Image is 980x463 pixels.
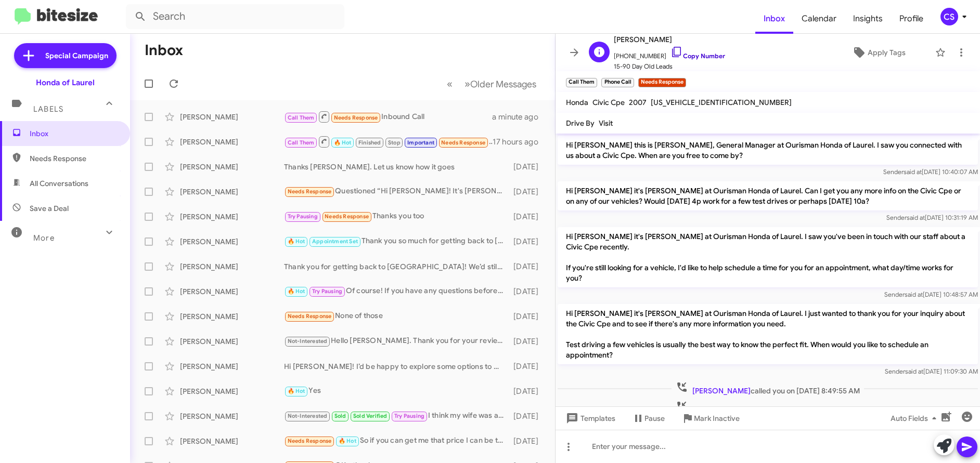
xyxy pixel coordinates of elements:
div: Thank you so much for getting back to [GEOGRAPHIC_DATA], [PERSON_NAME]! If you ever need anything... [284,235,509,247]
button: Apply Tags [827,43,930,62]
div: [DATE] [509,311,547,322]
button: Mark Inactive [673,409,748,428]
span: [US_VEHICLE_IDENTIFICATION_NUMBER] [651,98,792,107]
small: Needs Response [638,78,686,87]
div: Hi [PERSON_NAME]! I’d be happy to explore some options to work around the markup for you. Are you... [284,361,509,372]
p: Hi [PERSON_NAME] it's [PERSON_NAME] at Ourisman Honda of Laurel. Can I get you any more info on t... [558,181,978,210]
p: Hi [PERSON_NAME] it's [PERSON_NAME] at Ourisman Honda of Laurel. I just wanted to thank you for y... [558,304,978,364]
h1: Inbox [145,42,183,59]
div: [PERSON_NAME] [180,311,284,322]
a: Profile [891,4,932,34]
div: [PERSON_NAME] [180,386,284,396]
span: Older Messages [470,78,536,90]
div: [DATE] [509,336,547,347]
div: [PERSON_NAME] [180,211,284,222]
span: Save a Deal [30,203,69,214]
span: [PERSON_NAME] [614,33,725,46]
span: 🔥 Hot [288,238,305,245]
nav: Page navigation example [441,73,543,95]
div: [PERSON_NAME] [180,261,284,272]
div: [PERSON_NAME] [180,112,284,122]
span: said at [905,367,923,375]
div: [DATE] [509,187,547,197]
div: [PERSON_NAME] [180,187,284,197]
div: Inbound Call [284,110,492,123]
div: Inbound Call [284,135,493,148]
a: Inbox [755,4,793,34]
span: Visit [599,118,613,128]
div: [PERSON_NAME] [180,137,284,147]
div: CS [940,8,958,25]
span: [PERSON_NAME] [692,405,751,415]
span: Special Campaign [45,50,108,61]
span: Mark Inactive [694,409,740,428]
span: Drive By [566,118,595,128]
span: called you on [DATE] 8:49:55 AM [672,381,864,396]
span: Sold [334,413,346,419]
a: Copy Number [670,52,725,60]
span: Try Pausing [394,413,424,419]
span: All Conversations [30,178,88,189]
span: Not-Interested [288,338,328,345]
span: Needs Response [30,153,118,164]
span: 15-90 Day Old Leads [614,61,725,72]
div: [PERSON_NAME] [180,411,284,421]
div: [DATE] [509,211,547,222]
span: Sender [DATE] 10:31:19 AM [886,214,978,221]
button: CS [932,8,969,25]
div: Of course! If you have any questions before then, feel free to reach out anytime. I’m more than h... [284,285,509,297]
span: Honda [566,98,588,107]
span: 🔥 Hot [288,388,305,394]
span: [PERSON_NAME] [692,386,751,395]
div: So if you can get me that price I can be there [DATE] [284,435,509,447]
div: [DATE] [509,436,547,446]
div: [PERSON_NAME] [180,361,284,372]
span: Insights [845,4,891,34]
span: called you on [DATE] 11:15:39 AM [672,400,865,415]
span: Pause [644,409,665,428]
button: Next [458,73,543,95]
button: Pause [624,409,673,428]
div: [PERSON_NAME] [180,336,284,347]
span: Labels [33,104,63,114]
span: Needs Response [334,114,378,121]
p: Hi [PERSON_NAME] this is [PERSON_NAME], General Manager at Ourisman Honda of Laurel. I saw you co... [558,136,978,165]
div: [DATE] [509,236,547,247]
span: Important [407,139,434,146]
span: said at [907,214,925,221]
span: Needs Response [288,438,332,444]
span: Finished [358,139,381,146]
div: [PERSON_NAME] [180,236,284,247]
div: [DATE] [509,411,547,421]
span: [PHONE_NUMBER] [614,46,725,61]
span: Needs Response [288,313,332,320]
span: Sender [DATE] 10:40:07 AM [883,168,978,176]
span: Try Pausing [288,213,318,220]
span: Not-Interested [288,413,328,419]
span: Inbox [30,128,118,139]
small: Phone Call [601,78,634,87]
span: 🔥 Hot [288,288,305,295]
div: [PERSON_NAME] [180,286,284,297]
span: said at [904,168,922,176]
span: 2007 [629,98,647,107]
p: Hi [PERSON_NAME] it's [PERSON_NAME] at Ourisman Honda of Laurel. I saw you've been in touch with ... [558,227,978,287]
a: Calendar [793,4,845,34]
span: 🔥 Hot [339,438,356,444]
div: Thanks [PERSON_NAME]. Let us know how it goes [284,162,509,172]
button: Templates [556,409,624,428]
span: Sold Verified [353,413,388,419]
span: said at [905,290,923,298]
span: Needs Response [441,139,485,146]
span: Call Them [288,139,315,146]
span: Needs Response [288,188,332,195]
span: Sender [DATE] 10:48:57 AM [884,290,978,298]
div: Yes [284,385,509,397]
span: More [33,233,55,243]
span: Apply Tags [868,43,906,62]
div: [PERSON_NAME] [180,162,284,172]
div: [DATE] [509,386,547,396]
span: Try Pausing [312,288,342,295]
